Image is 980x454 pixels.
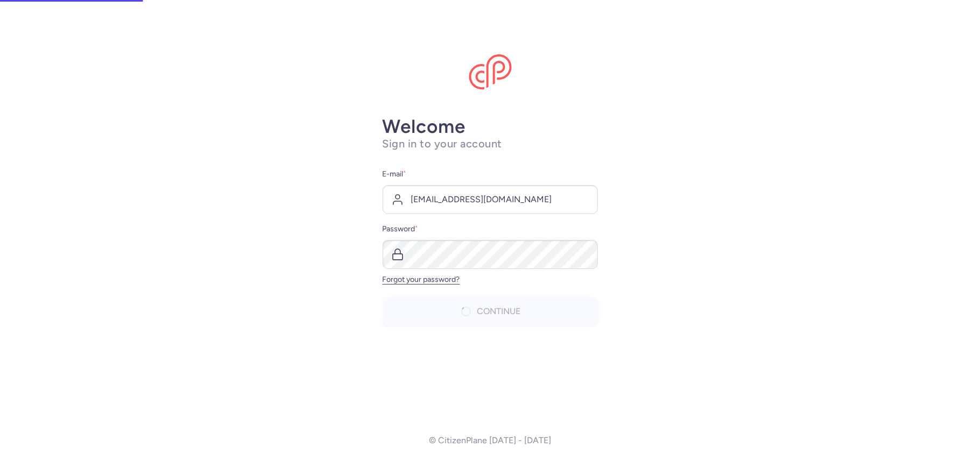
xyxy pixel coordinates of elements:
[429,436,551,445] p: © CitizenPlane [DATE] - [DATE]
[383,168,598,181] label: E-mail
[383,223,598,236] label: Password
[469,54,512,90] img: CitizenPlane logo
[383,297,598,326] button: Continue
[383,275,460,284] a: Forgot your password?
[383,185,598,214] input: user@example.com
[383,115,466,138] strong: Welcome
[383,137,598,151] h1: Sign in to your account
[477,307,520,316] span: Continue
